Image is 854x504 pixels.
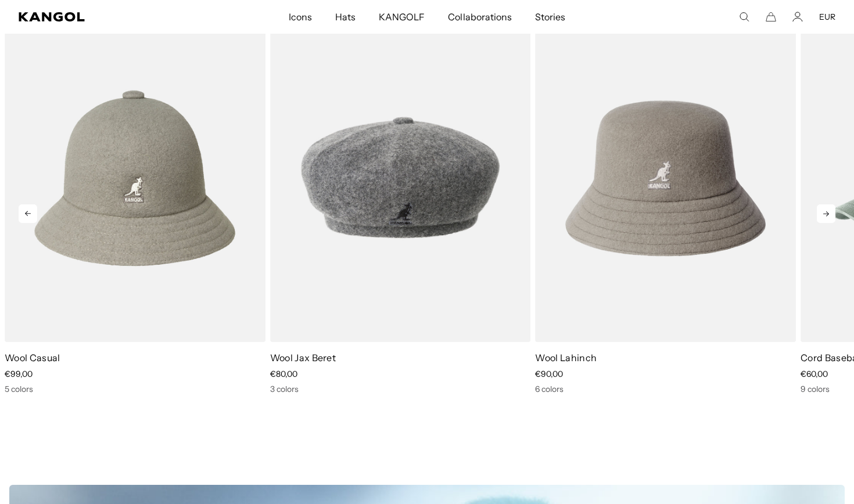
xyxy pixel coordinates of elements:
img: color-warm-grey [535,15,796,341]
div: 8 of 13 [265,15,531,394]
span: €99,00 [5,369,33,379]
div: 6 colors [535,384,796,394]
a: Account [792,12,803,22]
button: EUR [819,12,835,22]
img: color-flannel [270,15,531,341]
span: €90,00 [535,369,563,379]
p: Wool Jax Beret [270,351,531,364]
span: €80,00 [270,369,297,379]
div: 9 of 13 [530,15,796,394]
div: 3 colors [270,384,531,394]
p: Wool Lahinch [535,351,796,364]
img: color-warm-grey [5,15,265,341]
summary: Search here [739,12,749,22]
a: Kangol [19,12,191,21]
span: €60,00 [801,369,828,379]
p: Wool Casual [5,351,265,364]
button: Cart [766,12,776,22]
div: 5 colors [5,384,265,394]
